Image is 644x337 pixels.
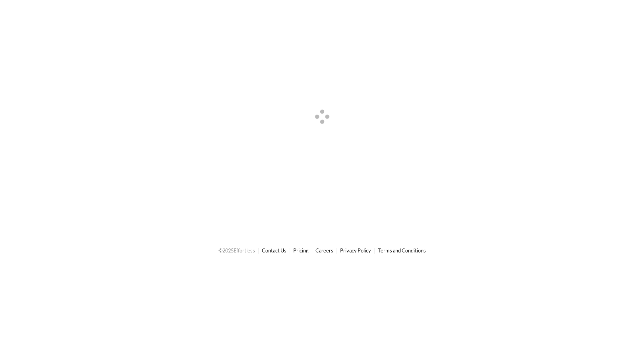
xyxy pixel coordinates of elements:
[340,247,371,254] a: Privacy Policy
[219,247,255,254] span: © 2025 Effortless
[378,247,426,254] a: Terms and Conditions
[262,247,286,254] a: Contact Us
[315,247,333,254] a: Careers
[293,247,309,254] a: Pricing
